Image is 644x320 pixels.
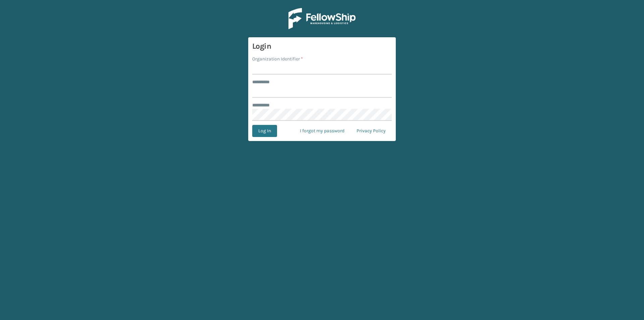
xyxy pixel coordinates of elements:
label: Organization Identifier [252,55,303,62]
a: Privacy Policy [351,125,392,137]
button: Log In [252,125,277,137]
a: I forgot my password [294,125,351,137]
h3: Login [252,41,392,51]
img: Logo [288,8,356,29]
